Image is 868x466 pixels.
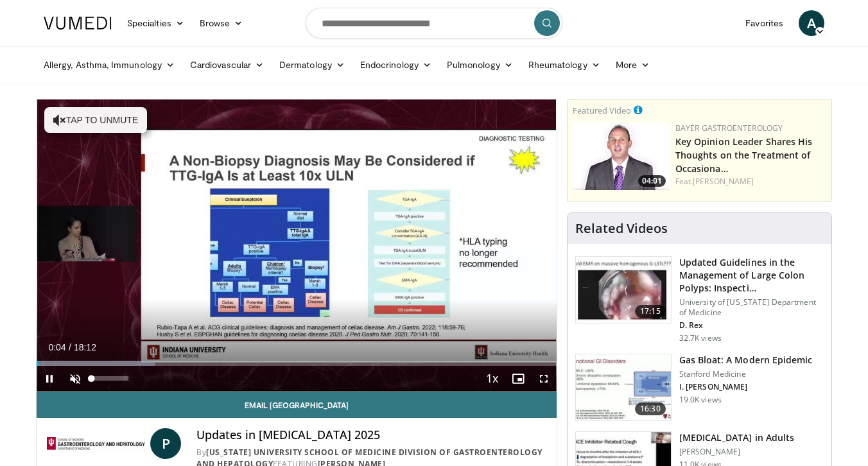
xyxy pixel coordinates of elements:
[679,354,813,367] h3: Gas Bloat: A Modern Epidemic
[679,431,794,444] h3: [MEDICAL_DATA] in Adults
[635,402,666,415] span: 16:30
[608,52,657,78] a: More
[439,52,521,78] a: Pulmonology
[196,428,546,442] h4: Updates in [MEDICAL_DATA] 2025
[47,428,145,459] img: Indiana University School of Medicine Division of Gastroenterology and Hepatology
[48,342,65,352] span: 0:04
[573,123,669,190] img: 9828b8df-38ad-4333-b93d-bb657251ca89.png.150x105_q85_crop-smart_upscale.png
[37,361,557,366] div: Progress Bar
[192,10,251,36] a: Browse
[575,221,668,236] h4: Related Videos
[44,17,112,30] img: VuMedi Logo
[738,10,791,36] a: Favorites
[679,333,722,343] p: 32.7K views
[91,376,128,381] div: Volume Level
[679,320,824,331] p: D. Rex
[37,99,557,392] video-js: Video Player
[638,175,666,187] span: 04:01
[675,135,813,175] a: Key Opinion Leader Shares His Thoughts on the Treatment of Occasiona…
[531,366,557,392] button: Fullscreen
[679,256,824,295] h3: Updated Guidelines in the Management of Large Colon Polyps: Inspecti…
[799,10,824,36] a: A
[679,297,824,318] p: University of [US_STATE] Department of Medicine
[635,305,666,318] span: 17:15
[679,395,722,405] p: 19.0K views
[573,123,669,190] a: 04:01
[679,447,794,457] p: [PERSON_NAME]
[679,369,813,379] p: Stanford Medicine
[575,256,824,343] a: 17:15 Updated Guidelines in the Management of Large Colon Polyps: Inspecti… University of [US_STA...
[675,123,783,134] a: Bayer Gastroenterology
[182,52,272,78] a: Cardiovascular
[37,392,557,418] a: Email [GEOGRAPHIC_DATA]
[62,366,88,392] button: Unmute
[575,354,824,422] a: 16:30 Gas Bloat: A Modern Epidemic Stanford Medicine I. [PERSON_NAME] 19.0K views
[352,52,439,78] a: Endocrinology
[119,10,192,36] a: Specialties
[521,52,608,78] a: Rheumatology
[150,428,181,459] a: P
[505,366,531,392] button: Enable picture-in-picture mode
[44,107,147,133] button: Tap to unmute
[74,342,96,352] span: 18:12
[36,52,182,78] a: Allergy, Asthma, Immunology
[679,382,813,392] p: I. [PERSON_NAME]
[306,8,562,39] input: Search topics, interventions
[576,354,671,421] img: 480ec31d-e3c1-475b-8289-0a0659db689a.150x105_q85_crop-smart_upscale.jpg
[675,176,826,187] div: Feat.
[576,257,671,324] img: dfcfcb0d-b871-4e1a-9f0c-9f64970f7dd8.150x105_q85_crop-smart_upscale.jpg
[693,176,754,187] a: [PERSON_NAME]
[37,366,62,392] button: Pause
[69,342,71,352] span: /
[272,52,352,78] a: Dermatology
[573,105,631,116] small: Featured Video
[480,366,505,392] button: Playback Rate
